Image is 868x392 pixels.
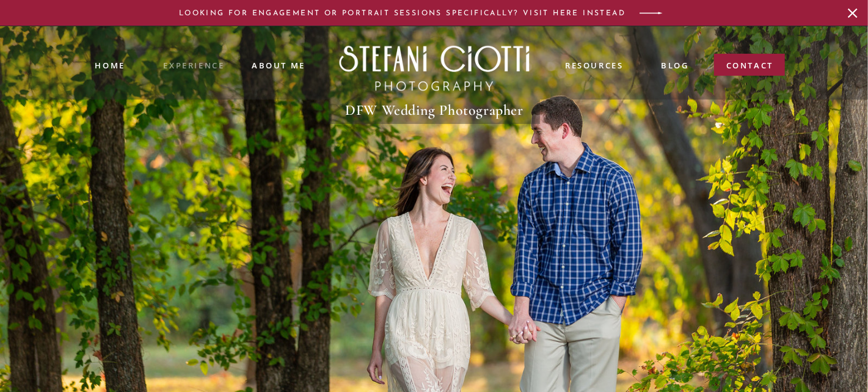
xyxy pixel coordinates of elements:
a: resources [564,59,625,73]
a: experience [164,59,224,69]
a: contact [726,59,774,77]
a: ABOUT ME [252,59,306,70]
a: LOOKING FOR ENGAGEMENT or PORTRAIT SESSIONS SPECIFICALLY? VISIT HERE INSTEAD [177,8,628,18]
a: blog [662,59,689,73]
a: Home [95,59,125,71]
h1: DFW Wedding Photographer [334,100,536,122]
